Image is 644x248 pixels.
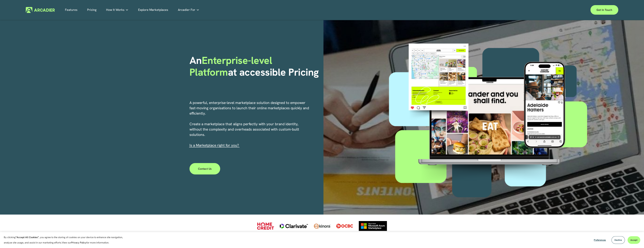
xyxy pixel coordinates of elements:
[138,7,168,13] a: Explore Marketplaces
[16,236,39,239] strong: “Accept All Cookies”
[71,241,86,244] a: Privacy Policy
[4,235,127,245] p: By clicking , you agree to the storing of cookies on your device to enhance site navigation, anal...
[178,7,195,13] span: Arcadier For
[189,54,275,79] span: Enterprise-level Platform
[178,7,199,13] a: folder dropdown
[189,55,321,78] h1: An at accessible Pricing
[106,7,124,13] span: How It Works
[611,236,625,244] button: Decline
[189,163,220,174] a: Contact Us
[189,143,239,148] span: I
[594,238,606,242] span: Preferences
[590,5,618,15] a: Get in touch
[189,100,310,148] p: A powerful, enterprise-level marketplace solution designed to empower fast-moving organisations t...
[65,7,77,13] a: Features
[625,230,644,248] iframe: Chat Widget
[190,143,239,148] a: s a Marketplace right for you?
[591,236,609,244] button: Preferences
[87,7,96,13] a: Pricing
[26,7,55,13] img: Arcadier
[614,238,622,242] span: Decline
[106,7,128,13] a: folder dropdown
